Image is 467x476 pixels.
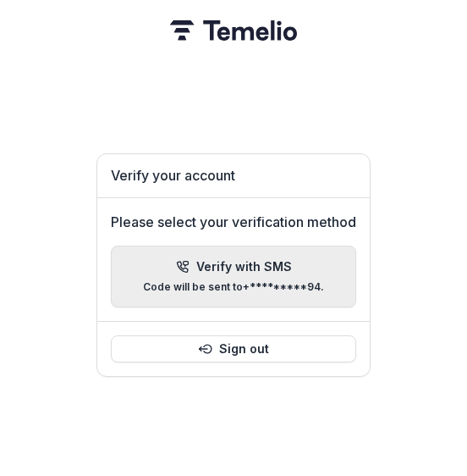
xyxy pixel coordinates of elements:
[111,246,356,307] button: Verify with SMSCode will be sent to+*********94.
[196,260,292,274] p: Verify with SMS
[111,212,356,232] p: Please select your verification method
[111,335,356,363] button: Sign out
[111,168,356,184] h1: Verify your account
[170,20,297,41] img: Temelio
